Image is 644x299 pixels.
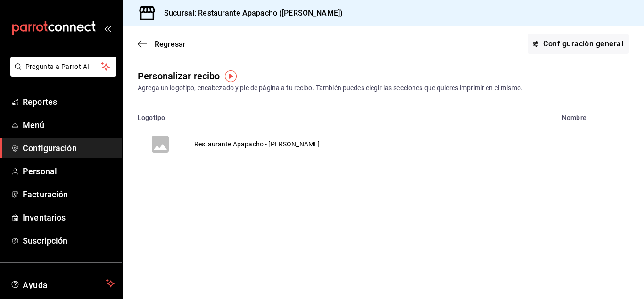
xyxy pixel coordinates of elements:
span: Pregunta a Parrot AI [25,62,101,72]
span: Configuración [23,142,115,154]
h3: Sucursal: Restaurante Apapacho ([PERSON_NAME]) [157,8,343,19]
div: Personalizar recibo [138,69,220,83]
span: Reportes [23,95,115,108]
span: Inventarios [23,211,115,224]
button: open_drawer_menu [104,25,111,32]
span: Suscripción [23,234,115,247]
table: voidReasonsTable [123,108,644,167]
a: Configuración general [528,34,629,54]
span: Personal [23,165,115,178]
span: Facturación [23,188,115,201]
th: Nombre [556,108,644,121]
th: Logotipo [123,108,556,121]
a: Pregunta a Parrot AI [7,68,116,78]
span: Ayuda [23,278,102,289]
button: Regresar [138,40,186,49]
td: Restaurante Apapacho - [PERSON_NAME] [183,121,331,167]
span: Regresar [155,40,186,49]
img: Tooltip marker [225,70,237,82]
span: Menú [23,119,115,131]
button: Restaurante Apapacho - [PERSON_NAME] [123,121,346,167]
button: Pregunta a Parrot AI [10,57,116,77]
div: Agrega un logotipo, encabezado y pie de página a tu recibo. También puedes elegir las secciones q... [138,83,629,93]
